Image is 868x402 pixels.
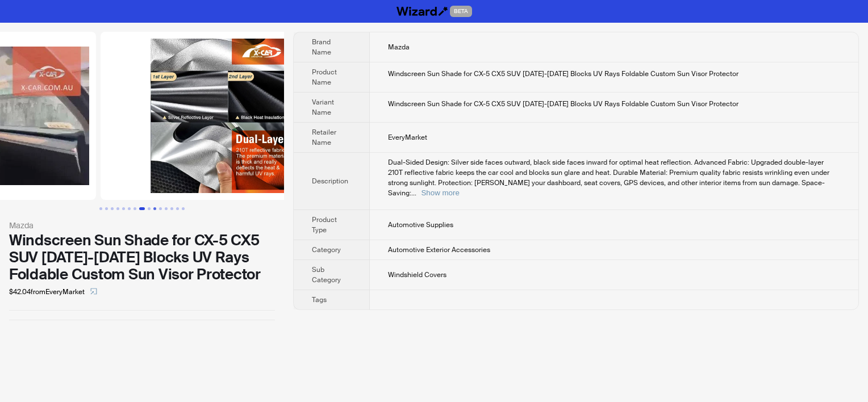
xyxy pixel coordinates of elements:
[153,207,156,210] button: Go to slide 10
[312,98,334,117] span: Variant Name
[312,215,337,235] span: Product Type
[411,189,416,198] span: ...
[312,128,336,147] span: Retailer Name
[388,133,427,142] span: EveryMarket
[116,207,119,210] button: Go to slide 4
[9,232,275,283] div: Windscreen Sun Shade for CX-5 CX5 SUV [DATE]-[DATE] Blocks UV Rays Foldable Custom Sun Visor Prot...
[450,6,472,17] span: BETA
[170,207,173,210] button: Go to slide 13
[105,207,108,210] button: Go to slide 2
[388,99,840,109] div: Windscreen Sun Shade for CX-5 CX5 SUV 2017-2025 Blocks UV Rays Foldable Custom Sun Visor Protector
[159,207,162,210] button: Go to slide 11
[388,220,453,229] span: Automotive Supplies
[388,43,410,52] span: Mazda
[312,177,348,186] span: Description
[388,158,829,198] span: Dual-Sided Design: Silver side faces outward, black side faces inward for optimal heat reflection...
[182,207,185,210] button: Go to slide 15
[133,207,136,210] button: Go to slide 7
[388,270,446,279] span: Windshield Covers
[388,245,490,254] span: Automotive Exterior Accessories
[148,207,151,210] button: Go to slide 9
[139,207,145,210] button: Go to slide 8
[90,288,97,295] span: select
[312,265,341,284] span: Sub Category
[176,207,179,210] button: Go to slide 14
[122,207,125,210] button: Go to slide 5
[111,207,114,210] button: Go to slide 3
[312,295,327,304] span: Tags
[165,207,168,210] button: Go to slide 12
[388,69,840,79] div: Windscreen Sun Shade for CX-5 CX5 SUV 2017-2025 Blocks UV Rays Foldable Custom Sun Visor Protector
[312,245,341,254] span: Category
[388,157,840,198] div: Dual-Sided Design: Silver side faces outward, black side faces inward for optimal heat reflection...
[9,219,275,232] div: Mazda
[312,37,331,57] span: Brand Name
[101,32,355,200] img: Windscreen Sun Shade for CX-5 CX5 SUV 2017-2025 Blocks UV Rays Foldable Custom Sun Visor Protecto...
[99,207,102,210] button: Go to slide 1
[312,68,337,87] span: Product Name
[128,207,131,210] button: Go to slide 6
[9,283,275,301] div: $42.04 from EveryMarket
[421,189,459,197] button: Expand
